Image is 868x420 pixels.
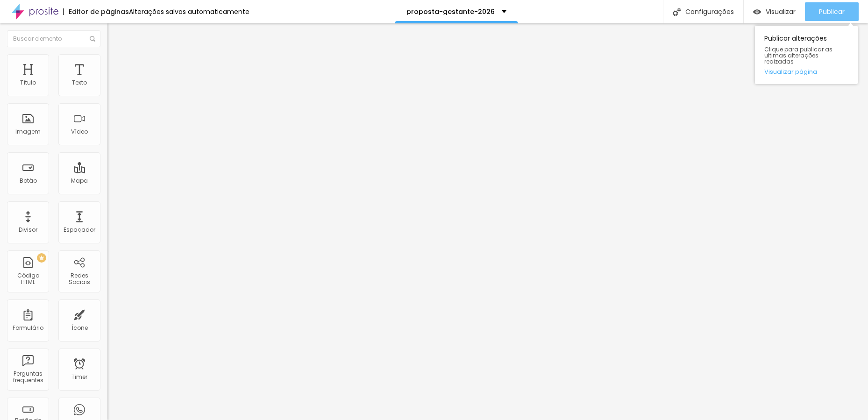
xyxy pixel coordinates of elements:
div: Código HTML [9,272,46,286]
button: Publicar [805,2,859,21]
div: Redes Sociais [61,272,98,286]
img: Icone [673,8,681,16]
div: Editor de páginas [63,8,129,15]
p: proposta-gestante-2026 [406,8,495,15]
div: Imagem [15,128,41,135]
div: Vídeo [71,128,88,135]
div: Botão [20,178,37,184]
div: Alterações salvas automaticamente [129,8,249,15]
button: Visualizar [744,2,805,21]
div: Timer [71,374,87,380]
div: Publicar alterações [755,26,858,84]
div: Espaçador [64,227,95,233]
a: Visualizar página [764,69,848,75]
div: Mapa [71,178,88,184]
div: Formulário [13,325,43,331]
div: Perguntas frequentes [9,370,46,384]
div: Ícone [71,325,88,331]
span: Clique para publicar as ultimas alterações reaizadas [764,46,848,65]
img: view-1.svg [753,8,761,16]
span: Publicar [819,8,845,15]
div: Título [20,79,36,86]
input: Buscar elemento [7,30,100,47]
span: Visualizar [766,8,796,15]
iframe: Editor [107,23,868,420]
div: Texto [72,79,87,86]
div: Divisor [19,227,37,233]
img: Icone [90,36,95,42]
